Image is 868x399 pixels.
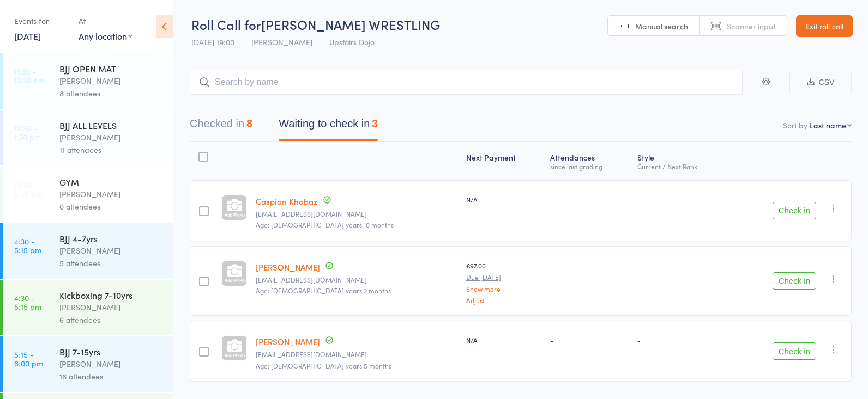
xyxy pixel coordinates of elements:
a: 4:30 -5:15 pmKickboxing 7-10yrs[PERSON_NAME]6 attendees [3,280,173,335]
a: 5:15 -6:00 pmBJJ 7-15yrs[PERSON_NAME]16 attendees [3,336,173,392]
small: archietc@icloud.com [256,276,457,284]
div: Style [633,146,732,175]
small: kastabian@gmail.com [256,210,457,218]
button: Check in [773,202,816,219]
div: [PERSON_NAME] [59,358,164,370]
input: Search by name [190,70,743,95]
div: Last name [810,120,846,131]
div: [PERSON_NAME] [59,244,164,257]
div: N/A [466,195,541,204]
div: Events for [14,12,68,30]
span: Age: [DEMOGRAPHIC_DATA] years 5 months [256,361,391,370]
span: Age: [DEMOGRAPHIC_DATA] years 10 months [256,220,394,229]
a: 11:30 -12:30 pmBJJ OPEN MAT[PERSON_NAME]8 attendees [3,53,173,109]
div: £97.00 [466,261,541,304]
div: N/A [466,335,541,345]
div: Current / Next Rank [637,163,727,170]
time: 5:15 - 6:00 pm [14,350,43,367]
a: [PERSON_NAME] [256,261,320,273]
div: 3 [372,118,378,130]
a: [PERSON_NAME] [256,336,320,347]
div: 8 [246,118,252,130]
span: [DATE] 19:00 [191,36,234,47]
a: Adjust [466,297,541,304]
div: At [79,12,132,30]
div: - [550,261,629,270]
button: Check in [773,342,816,360]
div: - [637,335,727,345]
a: Caspian Khabaz [256,195,318,207]
button: Waiting to check in3 [279,112,378,141]
button: Checked in8 [190,112,252,141]
div: BJJ ALL LEVELS [59,119,164,131]
button: Check in [773,272,816,290]
div: Any location [79,30,132,42]
time: 4:30 - 5:15 pm [14,293,41,311]
div: 11 attendees [59,144,164,156]
small: Due [DATE] [466,273,541,281]
label: Sort by [783,120,807,131]
time: 11:30 - 12:30 pm [14,67,45,84]
div: Atten­dances [546,146,634,175]
div: [PERSON_NAME] [59,301,164,314]
time: 12:30 - 1:30 pm [14,124,41,141]
div: Next Payment [462,146,545,175]
div: GYM [59,176,164,188]
a: 12:30 -2:45 pmGYM[PERSON_NAME]0 attendees [3,167,173,222]
div: - [637,195,727,204]
a: Exit roll call [796,15,853,37]
div: [PERSON_NAME] [59,188,164,200]
div: - [550,335,629,345]
div: BJJ OPEN MAT [59,63,164,75]
div: - [550,195,629,204]
button: CSV [789,71,852,94]
span: [PERSON_NAME] [251,36,312,47]
span: Age: [DEMOGRAPHIC_DATA] years 2 months [256,286,391,295]
div: 8 attendees [59,87,164,100]
div: 5 attendees [59,257,164,269]
span: Scanner input [727,21,776,32]
div: since last grading [550,163,629,170]
span: Manual search [635,21,688,32]
div: - [637,261,727,270]
time: 4:30 - 5:15 pm [14,237,41,254]
div: 16 attendees [59,370,164,383]
a: Show more [466,285,541,292]
div: BJJ 7-15yrs [59,346,164,358]
small: babylonbash@gmail.com [256,351,457,358]
a: 12:30 -1:30 pmBJJ ALL LEVELS[PERSON_NAME]11 attendees [3,110,173,165]
div: 6 attendees [59,314,164,326]
span: Roll Call for [191,15,261,33]
a: [DATE] [14,30,41,42]
span: Upstairs Dojo [329,36,375,47]
div: Kickboxing 7-10yrs [59,289,164,301]
div: [PERSON_NAME] [59,131,164,144]
div: BJJ 4-7yrs [59,232,164,244]
div: [PERSON_NAME] [59,75,164,87]
span: [PERSON_NAME] WRESTLING [261,15,440,33]
a: 4:30 -5:15 pmBJJ 4-7yrs[PERSON_NAME]5 attendees [3,223,173,279]
time: 12:30 - 2:45 pm [14,180,43,198]
div: 0 attendees [59,200,164,213]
